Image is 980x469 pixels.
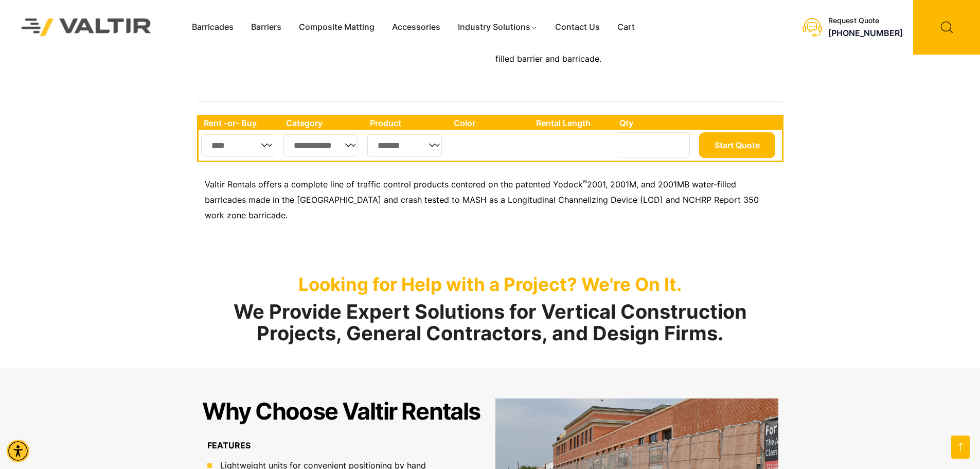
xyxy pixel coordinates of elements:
[199,116,281,130] th: Rent -or- Buy
[197,273,783,295] p: Looking for Help with a Project? We're On It.
[8,5,165,49] img: Valtir Rentals
[207,440,251,450] b: FEATURES
[365,116,449,130] th: Product
[617,132,690,158] input: Number
[281,116,365,130] th: Category
[242,20,290,35] a: Barriers
[583,178,587,186] sup: ®
[828,28,903,38] a: call (888) 496-3625
[205,179,583,189] span: Valtir Rentals offers a complete line of traffic control products centered on the patented Yodock
[7,440,29,462] div: Accessibility Menu
[183,20,242,35] a: Barricades
[546,20,609,35] a: Contact Us
[951,436,970,459] a: Open this option
[367,134,442,157] select: Single select
[201,134,275,157] select: Single select
[205,179,759,220] span: 2001, 2001M, and 2001MB water-filled barricades made in the [GEOGRAPHIC_DATA] and crash tested to...
[197,301,783,344] h2: We Provide Expert Solutions for Vertical Construction Projects, General Contractors, and Design F...
[531,116,614,130] th: Rental Length
[609,20,644,35] a: Cart
[699,132,775,158] button: Start Quote
[383,20,449,35] a: Accessories
[283,134,359,157] select: Single select
[202,398,480,424] h2: Why Choose Valtir Rentals
[614,116,696,130] th: Qty
[828,16,903,25] div: Request Quote
[449,20,546,35] a: Industry Solutions
[290,20,383,35] a: Composite Matting
[449,116,531,130] th: Color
